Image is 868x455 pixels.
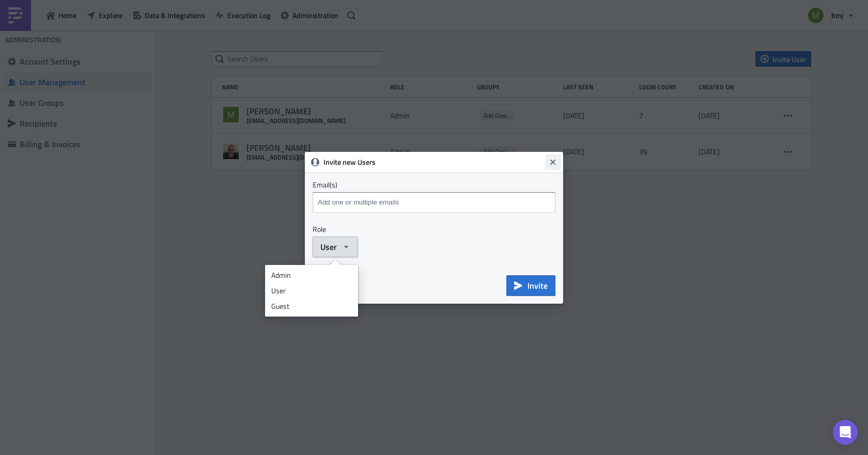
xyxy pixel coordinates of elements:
div: Guest [271,301,352,311]
button: Close [545,154,561,170]
button: User [313,237,358,257]
button: Invite [506,275,555,296]
span: User [320,241,337,253]
h6: Invite new Users [323,158,546,167]
div: Open Intercom Messenger [833,420,858,445]
div: Admin [271,270,352,280]
div: User [271,286,352,296]
span: Invite [528,279,548,292]
label: Email(s) [313,180,555,190]
input: Add one or multiple emails [315,195,555,210]
label: Role [313,225,555,234]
